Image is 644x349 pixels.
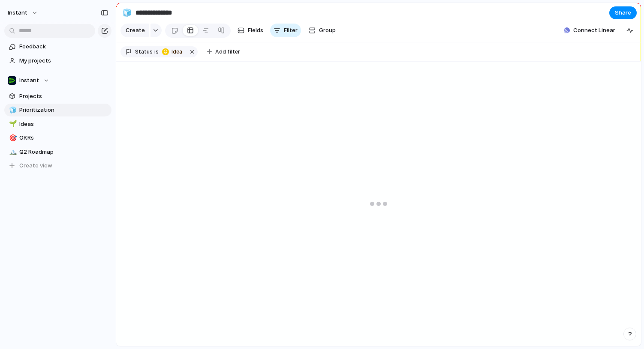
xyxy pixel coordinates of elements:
a: 🏔️Q2 Roadmap [4,146,111,158]
button: Instant [4,74,111,87]
span: Group [319,26,336,35]
button: 🧊 [120,6,134,20]
button: Fields [234,24,267,37]
button: Idea [159,47,187,57]
span: Idea [172,48,184,56]
span: Prioritization [19,106,108,114]
button: Create view [4,159,111,172]
span: Fields [248,26,263,35]
span: Projects [19,92,108,101]
div: 🌱 [9,119,15,129]
div: 🎯 [9,133,15,143]
span: Feedback [19,42,108,51]
span: Instant [19,76,39,85]
button: Group [304,24,340,37]
button: 🌱 [8,120,16,128]
a: Feedback [4,40,111,53]
button: 🧊 [8,106,16,114]
span: Ideas [19,120,108,128]
span: Q2 Roadmap [19,148,108,156]
span: Add filter [215,48,240,56]
span: Instant [8,9,27,17]
span: Create view [19,161,52,170]
div: 🏔️ [9,147,15,157]
a: Projects [4,90,111,103]
span: Connect Linear [573,26,615,35]
button: 🎯 [8,134,16,142]
button: Filter [270,24,301,37]
a: My projects [4,54,111,67]
span: is [154,48,159,56]
button: 🏔️ [8,148,16,156]
button: Instant [4,6,42,20]
span: Share [615,9,631,17]
button: is [153,47,160,57]
span: Filter [284,26,298,35]
button: Share [609,6,637,19]
button: Connect Linear [560,24,619,37]
span: OKRs [19,134,108,142]
a: 🎯OKRs [4,131,111,144]
div: 🧊 [122,7,132,18]
a: 🧊Prioritization [4,104,111,116]
a: 🌱Ideas [4,118,111,131]
button: Add filter [202,46,245,58]
div: 🧊 [9,105,15,115]
button: Create [120,24,149,37]
span: Create [126,26,145,35]
span: Status [135,48,153,56]
span: My projects [19,57,108,65]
